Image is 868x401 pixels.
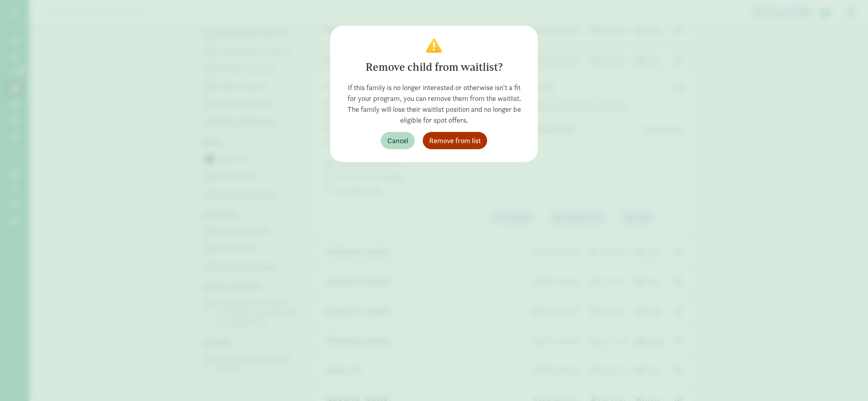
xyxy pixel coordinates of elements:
[381,132,415,149] button: Cancel
[429,135,481,146] span: Remove from list
[343,59,525,76] div: Remove child from waitlist?
[828,362,868,401] iframe: Chat Widget
[423,132,487,149] button: Remove from list
[343,82,525,125] div: If this family is no longer interested or otherwise isn't a fit for your program, you can remove ...
[387,135,408,146] span: Cancel
[426,39,442,53] img: Confirm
